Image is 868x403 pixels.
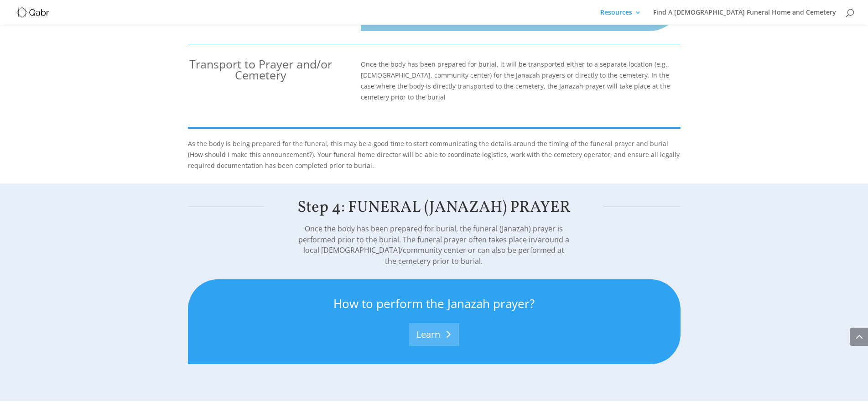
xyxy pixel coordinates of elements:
[297,197,571,224] h2: Step 4: FUNERAL (JANAZAH) PRAYER
[297,224,571,267] p: Once the body has been prepared for burial, the funeral (Janazah) prayer is performed prior to th...
[653,9,836,25] a: Find A [DEMOGRAPHIC_DATA] Funeral Home and Cemetery
[215,298,653,314] h2: How to perform the Janazah prayer?
[188,59,334,81] p: Transport to Prayer and/or Cemetery
[188,138,681,171] p: As the body is being prepared for the funeral, this may be a good time to start communicating the...
[409,323,459,346] a: Learn
[16,5,50,19] img: Qabr
[600,9,641,25] a: Resources
[361,59,680,102] p: Once the body has been prepared for burial, it will be transported either to a separate location ...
